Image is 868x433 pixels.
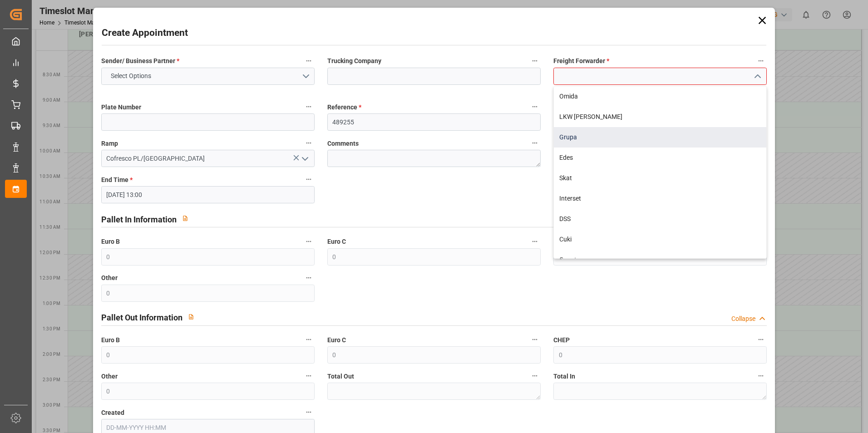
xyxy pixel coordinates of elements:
[101,237,120,246] span: Euro B
[106,71,156,81] span: Select Options
[529,370,541,382] button: Total Out
[101,56,179,66] span: Sender/ Business Partner
[529,55,541,67] button: Trucking Company
[101,335,120,345] span: Euro B
[101,103,141,112] span: Plate Number
[101,273,118,283] span: Other
[101,311,182,324] h2: Pallet Out Information
[554,127,766,148] div: Grupa
[303,370,315,382] button: Other
[554,229,766,250] div: Cuki
[327,237,346,246] span: Euro C
[327,103,361,112] span: Reference
[327,56,381,66] span: Trucking Company
[101,408,124,418] span: Created
[102,26,188,40] h2: Create Appointment
[529,137,541,149] button: Comments
[303,272,315,284] button: Other
[529,101,541,113] button: Reference *
[529,236,541,247] button: Euro C
[101,150,315,167] input: Type to search/select
[755,370,767,382] button: Total In
[529,334,541,345] button: Euro C
[553,335,570,345] span: CHEP
[303,55,315,67] button: Sender/ Business Partner *
[177,210,194,227] button: View description
[101,139,118,148] span: Ramp
[101,213,177,226] h2: Pallet In Information
[101,68,315,85] button: open menu
[553,56,609,66] span: Freight Forwarder
[182,308,200,325] button: View description
[554,107,766,127] div: LKW [PERSON_NAME]
[554,188,766,209] div: Interset
[554,168,766,188] div: Skat
[303,406,315,418] button: Created
[303,334,315,345] button: Euro B
[303,236,315,247] button: Euro B
[327,372,354,381] span: Total Out
[303,137,315,149] button: Ramp
[101,175,133,185] span: End Time
[731,314,755,324] div: Collapse
[303,173,315,185] button: End Time *
[101,372,118,381] span: Other
[101,186,315,203] input: DD-MM-YYYY HH:MM
[303,101,315,113] button: Plate Number
[554,209,766,229] div: DSS
[297,152,311,166] button: open menu
[755,55,767,67] button: Freight Forwarder *
[750,69,764,84] button: close menu
[554,250,766,270] div: Gopet
[327,139,359,148] span: Comments
[327,335,346,345] span: Euro C
[553,372,575,381] span: Total In
[755,334,767,345] button: CHEP
[554,86,766,107] div: Omida
[554,148,766,168] div: Edes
